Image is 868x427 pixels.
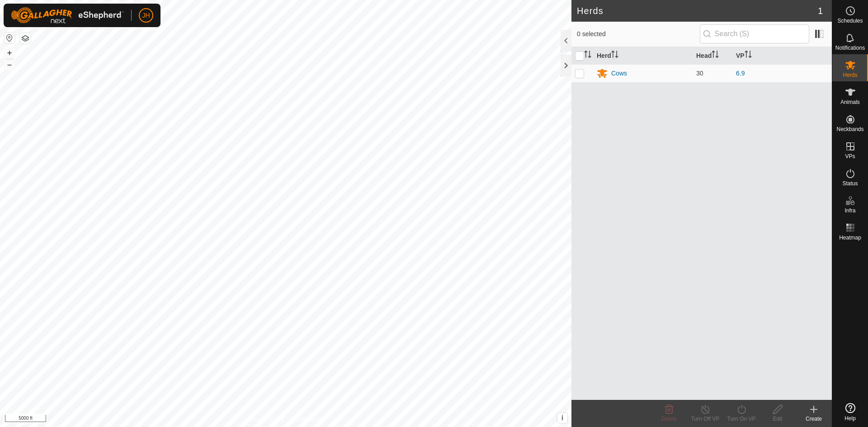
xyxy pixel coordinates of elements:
h2: Herds [577,5,818,16]
span: Infra [844,208,855,213]
th: Head [693,47,732,65]
a: 6.9 [736,70,745,77]
a: Privacy Policy [250,415,284,423]
span: VPs [845,154,855,159]
span: Notifications [835,45,865,51]
button: Reset Map [4,33,15,43]
div: Create [796,415,832,423]
div: Edit [759,415,796,423]
div: Turn On VP [723,415,759,423]
span: 0 selected [577,29,700,39]
span: i [561,414,563,422]
span: Status [842,181,858,186]
button: i [557,413,567,423]
a: Help [832,399,868,425]
span: Help [844,416,856,421]
img: Gallagher Logo [11,7,124,23]
span: Animals [840,99,860,105]
button: + [4,47,15,58]
th: VP [732,47,832,65]
p-sorticon: Activate to sort [712,52,719,59]
span: Delete [661,416,677,422]
p-sorticon: Activate to sort [611,52,618,59]
span: Neckbands [836,127,863,132]
th: Herd [593,47,693,65]
input: Search (S) [700,24,809,43]
button: Map Layers [20,33,31,44]
span: Herds [843,72,857,78]
span: Heatmap [839,235,861,240]
p-sorticon: Activate to sort [584,52,591,59]
span: Schedules [837,18,863,23]
a: Contact Us [295,415,321,423]
div: Cows [611,69,627,78]
span: 1 [818,4,823,18]
span: JH [142,11,150,20]
p-sorticon: Activate to sort [745,52,752,59]
span: 30 [696,70,703,77]
div: Turn Off VP [687,415,723,423]
button: – [4,59,15,70]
